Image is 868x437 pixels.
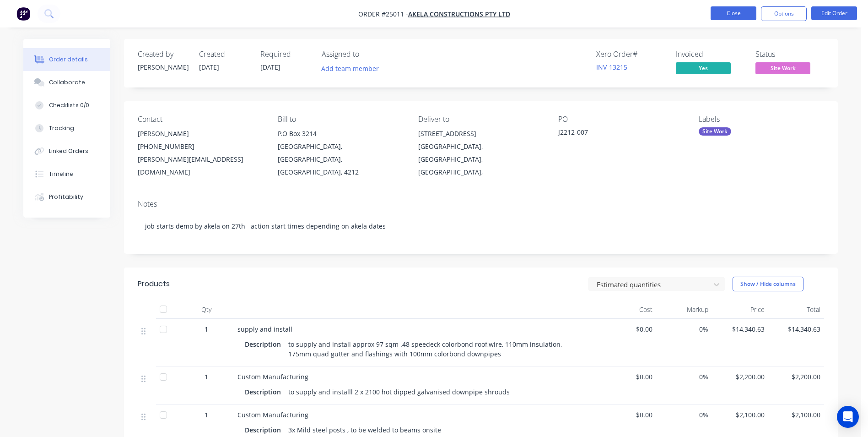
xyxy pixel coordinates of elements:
[49,170,73,178] div: Timeline
[418,127,544,179] div: [STREET_ADDRESS][GEOGRAPHIC_DATA], [GEOGRAPHIC_DATA], [GEOGRAPHIC_DATA],
[699,127,731,136] div: Site Work
[676,50,744,59] div: Invoiced
[711,6,756,20] button: Close
[604,372,652,382] span: $0.00
[761,6,807,21] button: Options
[138,62,188,72] div: [PERSON_NAME]
[755,62,810,76] button: Site Work
[49,193,83,201] div: Profitability
[138,50,188,59] div: Created by
[23,163,110,186] button: Timeline
[16,7,30,21] img: Factory
[237,325,292,333] span: supply and install
[23,94,110,117] button: Checklists 0/0
[418,115,544,124] div: Deliver to
[712,300,768,319] div: Price
[138,279,170,290] div: Products
[138,127,263,179] div: [PERSON_NAME][PHONE_NUMBER][PERSON_NAME][EMAIL_ADDRESS][DOMAIN_NAME]
[408,10,510,18] a: Akela Constructions Pty Ltd
[205,372,208,382] span: 1
[418,140,544,179] div: [GEOGRAPHIC_DATA], [GEOGRAPHIC_DATA], [GEOGRAPHIC_DATA],
[733,277,803,291] button: Show / Hide columns
[660,324,709,334] span: 0%
[604,324,652,334] span: $0.00
[205,410,208,420] span: 1
[600,300,656,319] div: Cost
[716,410,765,420] span: $2,100.00
[716,324,765,334] span: $14,340.63
[772,324,821,334] span: $14,340.63
[755,50,824,59] div: Status
[237,410,308,419] span: Custom Manufacturing
[596,50,665,59] div: Xero Order #
[604,410,652,420] span: $0.00
[660,372,709,382] span: 0%
[49,55,88,64] div: Order details
[716,372,765,382] span: $2,200.00
[811,6,857,20] button: Edit Order
[699,115,824,124] div: Labels
[49,101,89,109] div: Checklists 0/0
[138,127,263,140] div: [PERSON_NAME]
[205,324,208,334] span: 1
[179,300,234,319] div: Qty
[358,10,408,18] span: Order #25011 -
[23,117,110,140] button: Tracking
[558,127,673,140] div: J2212-007
[23,140,110,163] button: Linked Orders
[237,372,308,381] span: Custom Manufacturing
[660,410,709,420] span: 0%
[322,62,384,75] button: Add team member
[23,71,110,94] button: Collaborate
[755,62,810,74] span: Site Work
[245,423,285,437] div: Description
[772,372,821,382] span: $2,200.00
[23,186,110,208] button: Profitability
[596,63,627,71] a: INV-13215
[558,115,684,124] div: PO
[322,50,413,59] div: Assigned to
[138,140,263,153] div: [PHONE_NUMBER]
[676,62,731,74] span: Yes
[138,200,824,208] div: Notes
[138,153,263,179] div: [PERSON_NAME][EMAIL_ADDRESS][DOMAIN_NAME]
[285,338,589,361] div: to supply and install approx 97 sqm .48 speedeck colorbond roof,wire, 110mm insulation, 175mm qua...
[199,63,219,71] span: [DATE]
[138,212,824,240] div: job starts demo by akela on 27th action start times depending on akela dates
[260,63,280,71] span: [DATE]
[656,300,712,319] div: Markup
[138,115,263,124] div: Contact
[199,50,249,59] div: Created
[317,62,384,75] button: Add team member
[278,127,403,179] div: P.O Box 3214[GEOGRAPHIC_DATA], [GEOGRAPHIC_DATA], [GEOGRAPHIC_DATA], 4212
[49,147,88,155] div: Linked Orders
[278,127,403,140] div: P.O Box 3214
[278,140,403,179] div: [GEOGRAPHIC_DATA], [GEOGRAPHIC_DATA], [GEOGRAPHIC_DATA], 4212
[49,78,85,87] div: Collaborate
[285,385,513,399] div: to supply and installl 2 x 2100 hot dipped galvanised downpipe shrouds
[245,385,285,399] div: Description
[418,127,544,140] div: [STREET_ADDRESS]
[278,115,403,124] div: Bill to
[245,338,285,351] div: Description
[49,124,74,132] div: Tracking
[23,48,110,71] button: Order details
[837,406,859,428] div: Open Intercom Messenger
[285,423,445,437] div: 3x Mild steel posts , to be welded to beams onsite
[768,300,825,319] div: Total
[772,410,821,420] span: $2,100.00
[260,50,311,59] div: Required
